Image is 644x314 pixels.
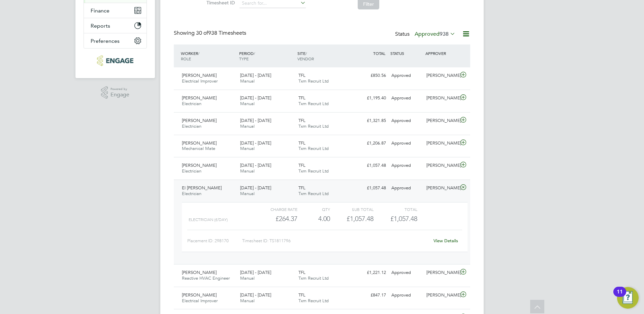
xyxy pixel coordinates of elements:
[389,290,424,301] div: Approved
[240,72,271,78] span: [DATE] - [DATE]
[198,51,199,56] span: /
[254,213,297,224] div: £264.37
[298,298,329,304] span: Txm Recruit Ltd
[110,86,129,92] span: Powered by
[354,160,389,171] div: £1,057.48
[389,267,424,278] div: Approved
[433,238,458,244] a: View Details
[254,51,255,56] span: /
[240,146,255,151] span: Manual
[84,33,147,48] button: Preferences
[389,138,424,149] div: Approved
[240,123,255,129] span: Manual
[354,138,389,149] div: £1,206.87
[374,205,417,213] div: Total
[354,70,389,81] div: £850.56
[240,101,255,106] span: Manual
[298,140,305,146] span: TFL
[297,213,330,224] div: 4.00
[91,38,120,44] span: Preferences
[297,56,314,61] span: VENDOR
[298,101,329,106] span: Txm Recruit Ltd
[424,183,459,194] div: [PERSON_NAME]
[424,160,459,171] div: [PERSON_NAME]
[298,95,305,101] span: TFL
[389,47,424,59] div: STATUS
[395,30,457,39] div: Status
[240,185,271,191] span: [DATE] - [DATE]
[240,298,255,304] span: Manual
[240,168,255,174] span: Manual
[298,191,329,196] span: Txm Recruit Ltd
[298,162,305,168] span: TFL
[240,275,255,281] span: Manual
[179,47,237,65] div: WORKER
[389,160,424,171] div: Approved
[182,168,201,174] span: Electrician
[617,292,623,301] div: 11
[240,270,271,275] span: [DATE] - [DATE]
[389,93,424,104] div: Approved
[298,270,305,275] span: TFL
[240,191,255,196] span: Manual
[298,78,329,84] span: Txm Recruit Ltd
[182,270,217,275] span: [PERSON_NAME]
[389,183,424,194] div: Approved
[84,3,147,18] button: Finance
[240,118,271,123] span: [DATE] - [DATE]
[390,215,417,223] span: £1,057.48
[354,115,389,126] div: £1,321.85
[373,51,385,56] span: TOTAL
[196,30,246,36] span: 938 Timesheets
[84,55,147,66] a: Go to home page
[101,86,130,99] a: Powered byEngage
[354,93,389,104] div: £1,195.40
[182,191,201,196] span: Electrician
[354,267,389,278] div: £1,221.12
[424,93,459,104] div: [PERSON_NAME]
[239,56,249,61] span: TYPE
[182,275,230,281] span: Reactive HVAC Engineer
[182,72,217,78] span: [PERSON_NAME]
[182,78,218,84] span: Electrical Improver
[424,138,459,149] div: [PERSON_NAME]
[354,183,389,194] div: £1,057.48
[415,31,455,37] label: Approved
[296,47,354,65] div: SITE
[298,123,329,129] span: Txm Recruit Ltd
[182,162,217,168] span: [PERSON_NAME]
[330,213,374,224] div: £1,057.48
[174,30,248,37] div: Showing
[242,235,429,246] div: Timesheet ID: TS1811796
[91,23,110,29] span: Reports
[330,205,374,213] div: Sub Total
[182,101,201,106] span: Electrician
[440,31,449,37] span: 938
[110,92,129,98] span: Engage
[305,51,307,56] span: /
[298,185,305,191] span: TFL
[97,55,133,66] img: txmrecruit-logo-retina.png
[354,290,389,301] div: £847.17
[182,292,217,298] span: [PERSON_NAME]
[424,47,459,59] div: APPROVER
[182,123,201,129] span: Electrician
[389,115,424,126] div: Approved
[297,205,330,213] div: QTY
[196,30,208,36] span: 30 of
[298,118,305,123] span: TFL
[298,146,329,151] span: Txm Recruit Ltd
[424,70,459,81] div: [PERSON_NAME]
[240,78,255,84] span: Manual
[389,70,424,81] div: Approved
[298,72,305,78] span: TFL
[189,217,228,222] span: Electrician (£/day)
[182,185,222,191] span: El [PERSON_NAME]
[298,292,305,298] span: TFL
[91,7,109,14] span: Finance
[424,115,459,126] div: [PERSON_NAME]
[298,168,329,174] span: Txm Recruit Ltd
[617,287,639,309] button: Open Resource Center, 11 new notifications
[84,18,147,33] button: Reports
[182,140,217,146] span: [PERSON_NAME]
